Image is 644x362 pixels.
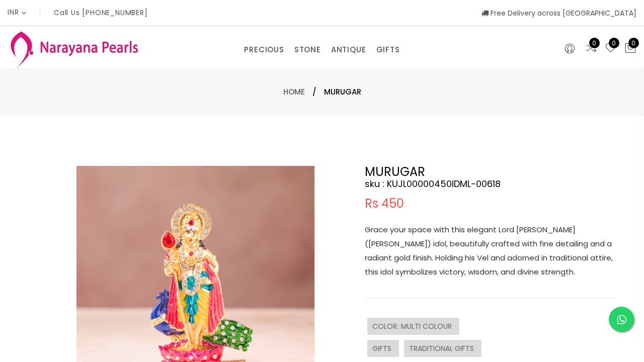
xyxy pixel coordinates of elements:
p: Call Us [PHONE_NUMBER] [54,9,148,16]
span: TRADITIONAL GIFTS [409,343,476,353]
span: / [312,86,316,98]
a: GIFTS [376,42,400,57]
span: 0 [609,38,619,48]
h4: sku : KUJL00000450IDML-00618 [365,178,616,190]
a: PRECIOUS [244,42,284,57]
a: STONE [294,42,321,57]
span: MULTI COLOUR [401,321,454,331]
span: 0 [589,38,600,48]
span: 0 [628,38,639,48]
button: 0 [624,42,636,55]
a: Home [283,86,305,97]
span: MURUGAR [324,86,361,98]
span: COLOR : [372,321,401,331]
p: Grace your space with this elegant Lord [PERSON_NAME] ([PERSON_NAME]) idol, beautifully crafted w... [365,223,616,279]
h2: MURUGAR [365,166,616,178]
a: 0 [605,42,617,55]
a: ANTIQUE [331,42,366,57]
span: Free Delivery across [GEOGRAPHIC_DATA] [481,8,636,18]
a: 0 [585,42,597,55]
span: GIFTS [372,343,394,353]
span: Rs 450 [365,198,404,210]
